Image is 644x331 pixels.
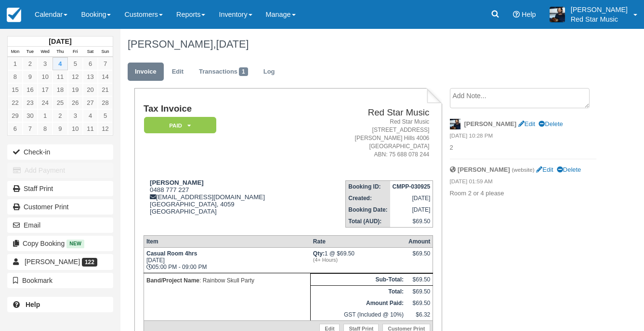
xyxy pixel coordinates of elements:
[25,258,80,266] span: [PERSON_NAME]
[83,109,98,122] a: 4
[83,47,98,57] th: Sat
[518,120,535,127] a: Edit
[68,70,83,83] a: 12
[7,217,113,233] button: Email
[406,309,433,321] td: $6.32
[53,83,67,96] a: 18
[23,96,38,109] a: 23
[82,258,97,267] span: 122
[7,8,21,22] img: checkfront-main-nav-mini-logo.png
[23,109,38,122] a: 30
[390,204,433,216] td: [DATE]
[315,118,429,159] address: Red Star Music [STREET_ADDRESS] [PERSON_NAME] Hills 4006 [GEOGRAPHIC_DATA] ABN: 75 688 078 244
[83,70,98,83] a: 13
[315,108,429,118] h2: Red Star Music
[23,122,38,135] a: 7
[53,122,67,135] a: 9
[311,297,406,309] th: Amount Paid:
[23,83,38,96] a: 16
[571,5,628,14] p: [PERSON_NAME]
[8,96,23,109] a: 22
[557,166,581,173] a: Delete
[311,309,406,321] td: GST (Included @ 10%)
[408,250,430,265] div: $69.50
[144,247,310,273] td: [DATE] 05:00 PM - 09:00 PM
[346,192,390,204] th: Created:
[450,143,596,153] p: 2
[98,96,113,109] a: 28
[7,163,113,178] button: Add Payment
[406,273,433,285] td: $69.50
[464,120,517,127] strong: [PERSON_NAME]
[450,189,596,198] p: Room 2 or 4 please
[8,122,23,135] a: 6
[98,57,113,70] a: 7
[144,179,312,227] div: 0488 777 227 [EMAIL_ADDRESS][DOMAIN_NAME] [GEOGRAPHIC_DATA], 4059 [GEOGRAPHIC_DATA]
[390,192,433,204] td: [DATE]
[7,144,113,160] button: Check-in
[98,122,113,135] a: 12
[53,57,67,70] a: 4
[165,63,191,81] a: Edit
[53,96,67,109] a: 25
[144,104,312,114] h1: Tax Invoice
[53,47,67,57] th: Thu
[98,109,113,122] a: 5
[406,235,433,247] th: Amount
[68,109,83,122] a: 3
[38,83,53,96] a: 17
[311,285,406,297] th: Total:
[38,57,53,70] a: 3
[68,96,83,109] a: 26
[8,83,23,96] a: 15
[313,257,404,263] em: (4+ Hours)
[146,277,199,284] strong: Band/Project Name
[128,38,596,50] h1: [PERSON_NAME],
[536,166,553,173] a: Edit
[313,250,325,257] strong: Qty
[8,70,23,83] a: 8
[7,236,113,251] button: Copy Booking New
[83,122,98,135] a: 11
[256,63,282,81] a: Log
[8,47,23,57] th: Mon
[83,57,98,70] a: 6
[26,301,40,308] b: Help
[7,297,113,312] a: Help
[83,96,98,109] a: 27
[146,250,197,257] strong: Casual Room 4hrs
[8,109,23,122] a: 29
[346,204,390,216] th: Booking Date:
[98,83,113,96] a: 21
[571,14,628,24] p: Red Star Music
[68,122,83,135] a: 10
[83,83,98,96] a: 20
[53,70,67,83] a: 11
[192,63,255,81] a: Transactions1
[7,273,113,288] button: Bookmark
[23,57,38,70] a: 2
[311,247,406,273] td: 1 @ $69.50
[23,70,38,83] a: 9
[68,83,83,96] a: 19
[144,117,216,134] em: Paid
[146,276,308,285] p: : Rainbow Skull Party
[311,273,406,285] th: Sub-Total:
[390,216,433,228] td: $69.50
[66,240,84,248] span: New
[539,120,563,127] a: Delete
[346,216,390,228] th: Total (AUD):
[7,199,113,215] a: Customer Print
[458,166,510,173] strong: [PERSON_NAME]
[68,47,83,57] th: Fri
[98,70,113,83] a: 14
[450,132,596,142] em: [DATE] 10:28 PM
[23,47,38,57] th: Tue
[513,11,520,18] i: Help
[144,235,310,247] th: Item
[239,67,248,76] span: 1
[216,38,249,50] span: [DATE]
[311,235,406,247] th: Rate
[8,57,23,70] a: 1
[68,57,83,70] a: 5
